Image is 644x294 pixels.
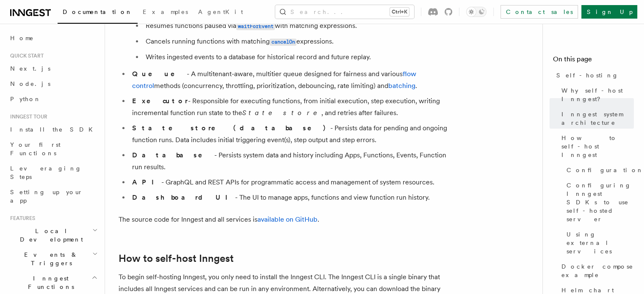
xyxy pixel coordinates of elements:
[132,124,330,132] strong: State store (database)
[130,176,457,188] li: - GraphQL and REST APIs for programmatic access and management of system resources.
[558,259,634,283] a: Docker compose example
[7,113,47,120] span: Inngest tour
[390,8,409,16] kbd: Ctrl+K
[563,227,634,259] a: Using external services
[7,250,92,267] span: Events & Triggers
[143,20,457,32] li: Resumes functions paused via with matching expressions.
[236,22,275,30] a: waitForEvent
[132,193,235,201] strong: Dashboard UI
[10,96,41,102] span: Python
[130,122,457,146] li: - Persists data for pending and ongoing function runs. Data includes initial triggering event(s),...
[558,130,634,162] a: How to self-host Inngest
[132,178,161,186] strong: API
[567,230,634,256] span: Using external services
[7,76,100,91] a: Node.js
[143,36,457,48] li: Cancels running functions with matching expressions.
[63,8,133,15] span: Documentation
[193,3,248,23] a: AgentKit
[7,227,92,244] span: Local Development
[567,181,634,223] span: Configuring Inngest SDKs to use self-hosted server
[7,215,35,222] span: Features
[10,126,98,133] span: Install the SDK
[563,162,634,178] a: Configuration
[10,165,82,180] span: Leveraging Steps
[7,161,100,184] a: Leveraging Steps
[10,80,50,87] span: Node.js
[567,166,644,174] span: Configuration
[561,262,634,279] span: Docker compose example
[7,122,100,137] a: Install the SDK
[270,38,296,46] code: cancelOn
[143,8,188,15] span: Examples
[132,70,187,78] strong: Queue
[275,5,414,19] button: Search...Ctrl+K
[132,70,416,90] a: flow control
[561,110,634,127] span: Inngest system architecture
[132,97,188,105] strong: Executor
[257,215,318,223] a: available on GitHub
[58,3,138,24] a: Documentation
[561,134,634,159] span: How to self-host Inngest
[270,37,296,45] a: cancelOn
[7,137,100,161] a: Your first Functions
[7,61,100,76] a: Next.js
[236,23,275,30] code: waitForEvent
[553,68,634,83] a: Self-hosting
[563,178,634,227] a: Configuring Inngest SDKs to use self-hosted server
[119,253,234,264] a: How to self-host Inngest
[7,247,100,271] button: Events & Triggers
[130,192,457,203] li: - The UI to manage apps, functions and view function run history.
[198,8,243,15] span: AgentKit
[130,95,457,119] li: - Responsible for executing functions, from initial execution, step execution, writing incrementa...
[7,91,100,107] a: Python
[556,71,619,80] span: Self-hosting
[10,189,83,204] span: Setting up your app
[7,30,100,46] a: Home
[553,54,634,68] h4: On this page
[7,52,44,59] span: Quick start
[10,34,34,42] span: Home
[138,3,193,23] a: Examples
[10,65,50,72] span: Next.js
[558,107,634,130] a: Inngest system architecture
[561,86,634,103] span: Why self-host Inngest?
[242,109,321,117] em: State store
[130,68,457,92] li: - A multitenant-aware, multitier queue designed for fairness and various methods (concurrency, th...
[130,149,457,173] li: - Persists system data and history including Apps, Functions, Events, Function run results.
[143,51,457,63] li: Writes ingested events to a database for historical record and future replay.
[119,214,457,225] p: The source code for Inngest and all services is .
[7,223,100,247] button: Local Development
[7,184,100,208] a: Setting up your app
[7,274,91,291] span: Inngest Functions
[388,82,415,90] a: batching
[466,7,486,17] button: Toggle dark mode
[581,5,637,19] a: Sign Up
[132,151,214,159] strong: Database
[10,141,61,157] span: Your first Functions
[500,5,578,19] a: Contact sales
[558,83,634,107] a: Why self-host Inngest?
